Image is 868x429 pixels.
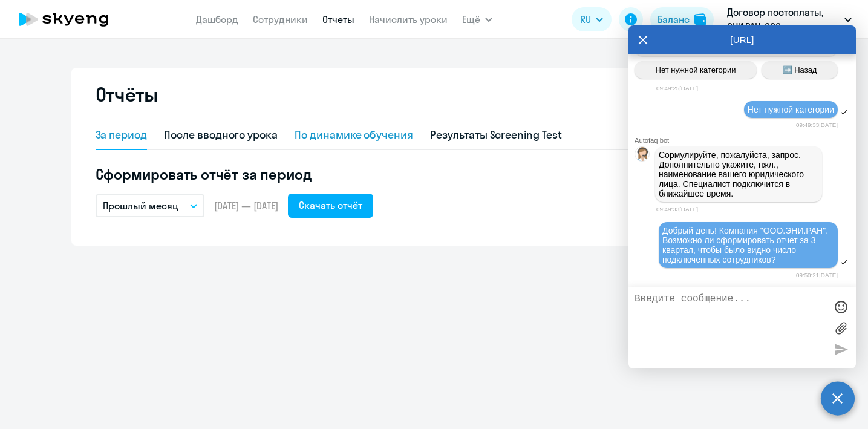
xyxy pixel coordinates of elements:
[721,5,858,34] button: Договор постоплаты, ЭНИ.РАН, ООО
[796,122,838,128] time: 09:49:33[DATE]
[656,85,698,91] time: 09:49:25[DATE]
[462,7,492,31] button: Ещё
[322,13,354,25] a: Отчеты
[796,272,838,278] time: 09:50:21[DATE]
[164,127,278,143] div: После вводного урока
[783,65,817,74] span: ➡️ Назад
[635,137,856,144] div: Autofaq bot
[635,61,757,79] button: Нет нужной категории
[656,206,698,212] time: 09:49:33[DATE]
[727,5,840,34] p: Договор постоплаты, ЭНИ.РАН, ООО
[662,226,830,264] span: Добрый день! Компания "ООО.ЭНИ.РАН". Возможно ли сформировать отчет за 3 квартал, чтобы было видн...
[580,12,591,27] span: RU
[832,319,850,337] label: Лимит 10 файлов
[369,13,448,25] a: Начислить уроки
[253,13,308,25] a: Сотрудники
[462,12,480,27] span: Ещё
[656,65,736,74] span: Нет нужной категории
[103,198,178,213] p: Прошлый месяц
[96,82,158,106] h2: Отчёты
[196,13,238,25] a: Дашборд
[430,127,562,143] div: Результаты Screening Test
[659,150,806,198] span: Сормулируйте, пожалуйста, запрос. Дополнительно укажите, пжл., наименование вашего юридического л...
[635,147,650,165] img: bot avatar
[299,198,362,212] div: Скачать отчёт
[762,61,838,79] button: ➡️ Назад
[96,127,148,143] div: За период
[748,105,834,114] span: Нет нужной категории
[214,199,278,212] span: [DATE] — [DATE]
[288,194,373,218] button: Скачать отчёт
[572,7,612,31] button: RU
[96,165,773,184] h5: Сформировать отчёт за период
[694,13,706,25] img: balance
[295,127,413,143] div: По динамике обучения
[96,194,204,217] button: Прошлый месяц
[658,12,690,27] div: Баланс
[650,7,714,31] button: Балансbalance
